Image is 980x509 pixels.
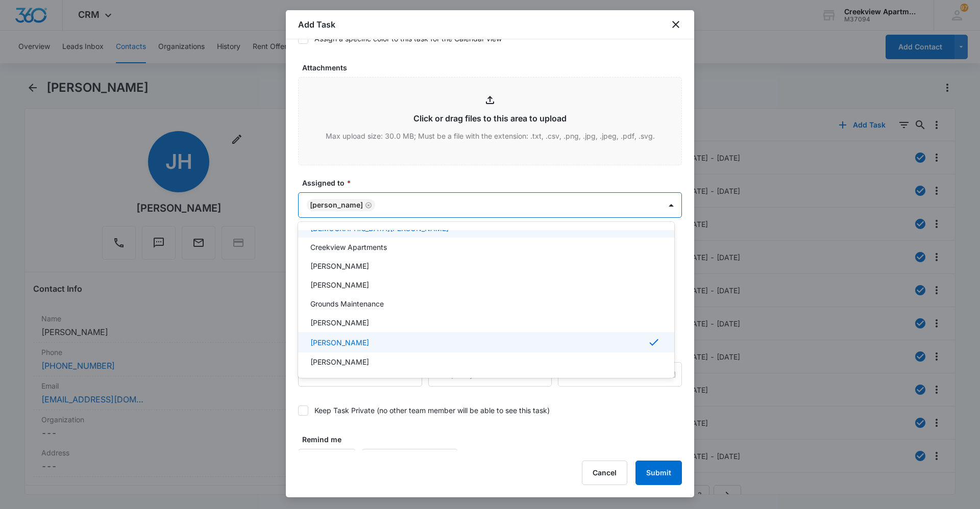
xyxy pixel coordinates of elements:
[310,242,387,252] p: Creekview Apartments
[310,261,369,271] p: [PERSON_NAME]
[310,337,369,348] p: [PERSON_NAME]
[310,279,369,290] p: [PERSON_NAME]
[310,298,384,309] p: Grounds Maintenance
[310,317,369,328] p: [PERSON_NAME]
[310,357,369,367] p: [PERSON_NAME]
